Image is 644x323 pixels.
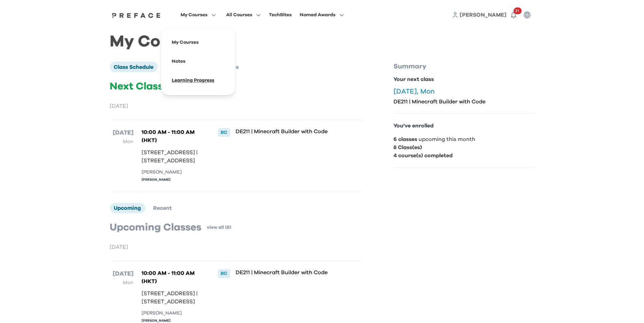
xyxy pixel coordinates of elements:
[172,40,199,45] a: My Courses
[269,11,292,19] div: TechBites
[514,7,522,14] span: 21
[394,75,534,83] p: Your next class
[460,12,507,18] span: [PERSON_NAME]
[142,128,204,144] p: 10:00 AM - 11:00 AM (HKT)
[114,64,154,70] span: Class Schedule
[394,87,534,96] p: [DATE], Mon
[113,279,133,287] p: Mon
[394,62,534,71] p: Summary
[224,11,263,19] button: All Courses
[110,80,365,93] p: Next Class
[142,169,204,176] div: [PERSON_NAME]
[298,11,346,19] button: Nomad Awards
[110,38,534,45] h1: My Courses
[300,11,335,19] span: Nomad Awards
[110,243,365,251] p: [DATE]
[142,289,204,306] p: [STREET_ADDRESS] | [STREET_ADDRESS]
[110,13,163,18] img: Preface Logo
[394,98,534,105] p: DE211 | Minecraft Builder with Code
[394,145,422,150] b: 8 Class(es)
[110,102,365,110] p: [DATE]
[153,205,172,211] span: Recent
[181,11,207,19] span: My Courses
[113,128,133,138] p: [DATE]
[113,269,133,279] p: [DATE]
[179,11,218,19] button: My Courses
[394,153,453,158] b: 4 course(s) completed
[172,59,185,64] a: Notes
[114,205,141,211] span: Upcoming
[460,11,507,19] a: [PERSON_NAME]
[507,8,520,22] button: 21
[236,269,340,276] p: DE211 | Minecraft Builder with Code
[218,128,230,137] div: BC
[172,78,214,83] a: Learning Progress
[142,177,204,182] div: [PERSON_NAME]
[142,310,204,317] div: [PERSON_NAME]
[394,135,534,143] p: upcoming this month
[110,12,163,18] a: Preface Logo
[142,269,204,285] p: 10:00 AM - 11:00 AM (HKT)
[394,137,418,142] b: 6 classes
[218,269,230,278] div: BC
[207,224,232,231] a: view all (8)
[110,221,202,234] p: Upcoming Classes
[113,138,133,146] p: Mon
[394,122,534,130] p: You've enrolled
[226,11,252,19] span: All Courses
[236,128,340,135] p: DE211 | Minecraft Builder with Code
[142,148,204,165] p: [STREET_ADDRESS] | [STREET_ADDRESS]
